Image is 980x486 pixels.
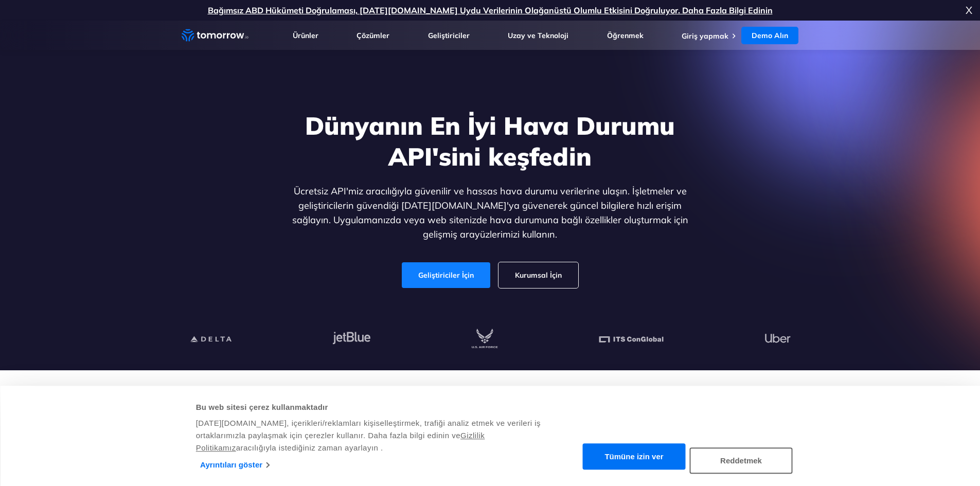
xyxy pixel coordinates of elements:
[402,262,490,288] a: Geliştiriciler İçin
[741,27,798,44] a: Demo Alın
[236,443,383,452] font: aracılığıyla istediğiniz zaman ayarlayın .
[208,5,773,15] a: Bağımsız ABD Hükümeti Doğrulaması, [DATE][DOMAIN_NAME] Uydu Verilerinin Olağanüstü Olumlu Etkisin...
[293,31,318,40] a: Ürünler
[966,4,972,16] font: X
[752,31,788,40] font: Demo Alın
[428,31,470,40] a: Geliştiriciler
[357,31,389,40] a: Çözümler
[682,31,728,41] a: Giriş yapmak
[305,110,675,172] font: Dünyanın En İyi Hava Durumu API'sini keşfedin
[292,185,688,240] font: Ücretsiz API'miz aracılığıyla güvenilir ve hassas hava durumu verilerine ulaşın. İşletmeler ve ge...
[583,444,686,470] button: Tümüne izin ver
[418,271,474,280] font: Geliştiriciler İçin
[200,460,262,469] font: Ayrıntıları göster
[196,403,328,411] font: Bu web sitesi çerez kullanmaktadır
[515,271,562,280] font: Kurumsal İçin
[604,453,663,461] font: Tümüne izin ver
[690,447,793,474] button: Reddetmek
[196,419,541,440] font: [DATE][DOMAIN_NAME], içerikleri/reklamları kişiselleştirmek, trafiği analiz etmek ve verileri iş ...
[200,457,269,473] a: Ayrıntıları göster
[508,31,568,40] a: Uzay ve Teknoloji
[182,28,248,43] a: Ana bağlantı
[498,262,578,288] a: Kurumsal İçin
[720,456,762,465] font: Reddetmek
[607,31,644,40] a: Öğrenmek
